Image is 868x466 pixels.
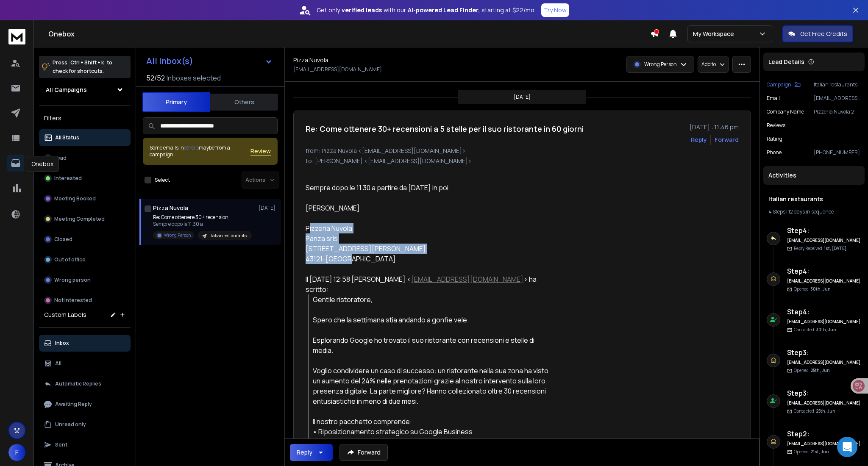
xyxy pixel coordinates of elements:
[293,56,328,64] h1: Pizza Nuvola
[794,367,830,374] p: Opened
[55,360,61,367] p: All
[55,380,101,387] p: Automatic Replies
[313,315,553,325] div: Spero che la settimana stia andando a gonfie vele.
[541,3,569,17] button: Try Now
[55,401,92,408] p: Awaiting Reply
[767,149,782,156] p: Phone
[306,157,739,165] p: to: [PERSON_NAME] <[EMAIL_ADDRESS][DOMAIN_NAME]>
[164,232,191,239] p: Wrong Person
[787,347,861,358] h6: Step 3 :
[787,225,861,236] h6: Step 4 :
[69,58,105,67] span: Ctrl + Shift + k
[54,277,91,283] p: Wrong person
[794,449,829,455] p: Opened
[339,444,388,461] button: Forward
[800,30,847,38] p: Get Free Credits
[715,136,739,144] div: Forward
[787,388,861,398] h6: Step 3 :
[810,367,830,373] span: 25th, Jun
[794,245,846,252] p: Reply Received
[313,416,553,427] div: Il nostro pacchetto comprende:
[250,147,271,155] span: Review
[767,108,804,115] p: Company Name
[816,327,836,333] span: 30th, Jun
[313,427,553,437] div: • Riposizionamento strategico su Google Business
[814,108,861,115] p: Pizzeria Nuvola 2
[39,81,131,98] button: All Campaigns
[814,81,861,88] p: Italian restaurants
[39,170,131,187] button: Interested
[313,437,553,447] div: • Piano editoriale per Google e canali social con immagini professionali
[39,231,131,248] button: Closed
[153,221,252,227] p: Sempre dopo le 11.30 a
[767,95,780,102] p: Email
[306,183,553,193] div: Sempre dopo le 11.30 a partire da [DATE] in poi
[763,166,865,185] div: Activities
[55,441,67,448] p: Sent
[8,29,25,44] img: logo
[46,86,87,94] h1: All Campaigns
[210,93,278,111] button: Others
[313,335,553,355] div: Esplorando Google ho trovato il suo ristorante con recensioni e stelle di media.
[787,319,861,325] h6: [EMAIL_ADDRESS][DOMAIN_NAME]
[690,123,739,131] p: [DATE] : 11:46 pm
[293,66,382,73] p: [EMAIL_ADDRESS][DOMAIN_NAME]
[53,58,112,75] p: Press to check for shortcuts.
[44,311,86,319] h3: Custom Labels
[816,408,835,414] span: 25th, Jun
[39,211,131,227] button: Meeting Completed
[39,396,131,413] button: Awaiting Reply
[787,266,861,276] h6: Step 4 :
[155,177,170,183] label: Select
[209,233,247,239] p: Italian restaurants
[782,25,853,42] button: Get Free Credits
[544,6,567,14] p: Try Now
[814,149,861,156] p: [PHONE_NUMBER]
[54,216,105,222] p: Meeting Completed
[768,58,804,66] p: Lead Details
[814,95,861,102] p: [EMAIL_ADDRESS][DOMAIN_NAME]
[39,416,131,433] button: Unread only
[787,441,861,447] h6: [EMAIL_ADDRESS][DOMAIN_NAME]
[768,208,860,215] div: |
[768,195,860,203] h1: Italian restaurants
[150,144,250,158] div: Some emails in maybe from a campaign
[313,294,553,305] p: Gentile ristoratore,
[810,286,831,292] span: 30th, Jun
[146,73,165,83] span: 52 / 52
[306,254,396,264] font: 43121-[GEOGRAPHIC_DATA]
[54,155,67,161] p: Lead
[48,29,650,39] h1: Onebox
[290,444,333,461] button: Reply
[54,236,72,243] p: Closed
[306,274,553,294] div: Il [DATE] 12:58 [PERSON_NAME] < > ha scritto:
[39,375,131,392] button: Automatic Replies
[306,234,338,243] font: Panza srls
[55,340,69,347] p: Inbox
[787,237,861,244] h6: [EMAIL_ADDRESS][DOMAIN_NAME]
[306,203,553,213] div: [PERSON_NAME]
[824,245,846,251] span: 1st, [DATE]
[8,444,25,461] button: F
[39,272,131,288] button: Wrong person
[794,286,831,292] p: Opened
[39,292,131,309] button: Not Interested
[39,190,131,207] button: Meeting Booked
[153,204,188,212] h1: Pizza Nuvola
[787,359,861,366] h6: [EMAIL_ADDRESS][DOMAIN_NAME]
[306,123,584,135] h1: Re: Come ottenere 30+ recensioni a 5 stelle per il suo ristorante in 60 giorni
[54,195,96,202] p: Meeting Booked
[142,92,210,112] button: Primary
[411,275,523,284] a: [EMAIL_ADDRESS][DOMAIN_NAME]
[146,57,193,65] h1: All Inbox(s)
[767,122,785,129] p: reviews
[837,437,857,457] div: Open Intercom Messenger
[767,81,791,88] p: Campaign
[768,208,785,215] span: 4 Steps
[39,112,131,124] h3: Filters
[693,30,737,38] p: My Workspace
[787,307,861,317] h6: Step 4 :
[644,61,677,68] p: Wrong Person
